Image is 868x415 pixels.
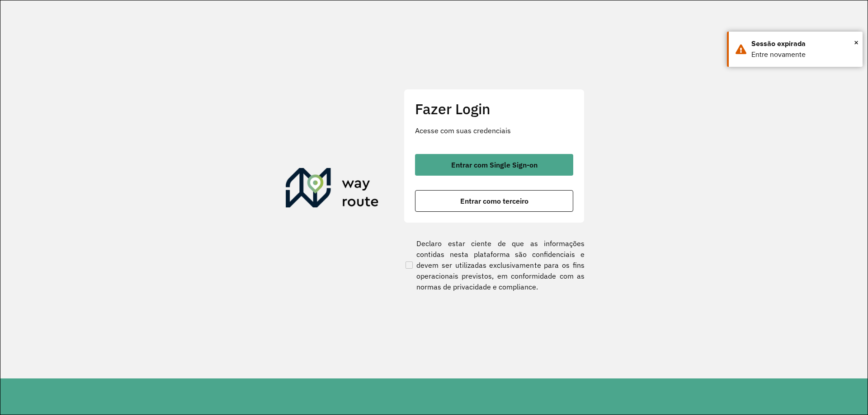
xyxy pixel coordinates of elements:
div: Sessão expirada [751,38,856,49]
button: button [415,190,573,212]
p: Acesse com suas credenciais [415,125,573,136]
label: Declaro estar ciente de que as informações contidas nesta plataforma são confidenciais e devem se... [404,238,585,292]
button: button [415,154,573,176]
span: × [854,36,859,49]
span: Entrar como terceiro [460,197,528,205]
div: Entre novamente [751,49,856,60]
button: Close [854,36,859,49]
span: Entrar com Single Sign-on [451,161,538,168]
h2: Fazer Login [415,100,573,117]
img: Roteirizador AmbevTech [286,168,379,211]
